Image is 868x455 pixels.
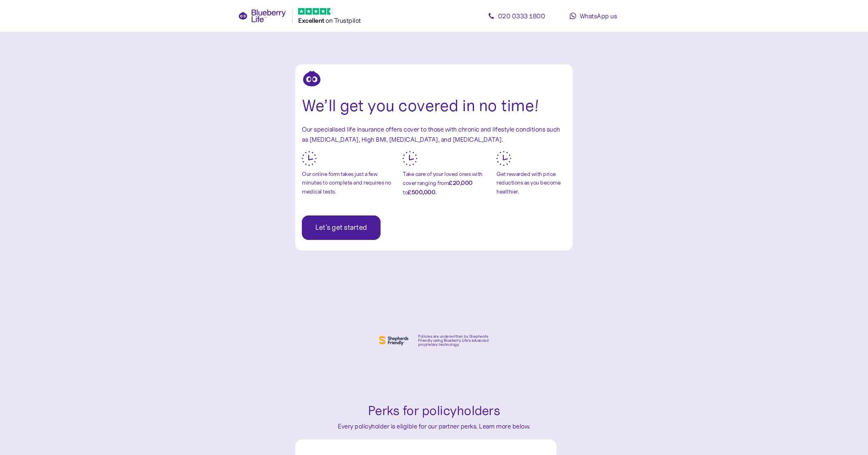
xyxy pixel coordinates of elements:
span: Let's get started [315,216,367,240]
div: Policies are underwritten by Shepherds Friendly using Blueberry Life’s advanced proprietary techn... [418,334,491,347]
div: Perks for policyholders [299,401,569,421]
img: Shephers Friendly [377,334,410,347]
div: Our online form takes just a few minutes to complete and requires no medical tests. [302,170,396,196]
span: 020 0333 1800 [498,12,545,20]
div: Every policyholder is eligible for our partner perks. Learn more below. [299,421,569,431]
div: Get rewarded with price reductions as you become healthier. [496,170,566,196]
div: We’ll get you covered in no time! [302,94,566,118]
span: on Trustpilot [325,16,361,24]
a: 020 0333 1800 [480,8,553,24]
span: WhatsApp us [580,12,617,20]
span: Excellent ️ [298,17,325,24]
div: Our specialised life insurance offers cover to those with chronic and lifestyle conditions such a... [302,124,566,145]
a: WhatsApp us [556,8,630,24]
button: Let's get started [302,215,381,240]
b: £20,000 [449,179,473,186]
div: Take care of your loved ones with cover ranging from to . [403,170,490,197]
b: £500,000 [407,189,435,196]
